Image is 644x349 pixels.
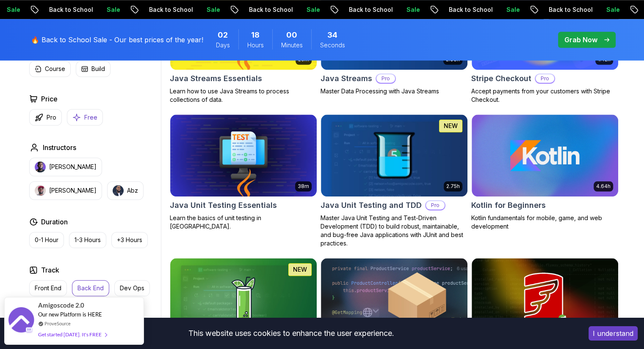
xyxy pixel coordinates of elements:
[29,158,102,176] button: instructor img[PERSON_NAME]
[114,280,150,296] button: Dev Ops
[218,29,228,41] span: 2 Days
[113,185,124,196] img: instructor img
[35,161,46,172] img: instructor img
[29,109,62,125] button: Pro
[111,232,148,248] button: +3 Hours
[321,73,372,85] h2: Java Streams
[471,87,619,104] p: Accept payments from your customers with Stripe Checkout.
[293,265,307,274] p: NEW
[100,5,127,14] p: Sale
[41,265,59,275] h2: Track
[446,183,460,190] p: 2.75h
[170,114,317,231] a: Java Unit Testing Essentials card38mJava Unit Testing EssentialsLearn the basics of unit testing ...
[41,217,68,227] h2: Duration
[472,115,618,196] img: Kotlin for Beginners card
[471,114,619,231] a: Kotlin for Beginners card4.64hKotlin for BeginnersKotlin fundamentals for mobile, game, and web d...
[471,73,531,85] h2: Stripe Checkout
[29,280,67,296] button: Front End
[6,324,576,343] div: This website uses cookies to enhance the user experience.
[376,74,395,83] p: Pro
[216,41,230,49] span: Days
[298,183,309,190] p: 38m
[500,5,527,14] p: Sale
[75,236,101,244] p: 1-3 Hours
[327,29,337,41] span: 34 Seconds
[69,232,106,248] button: 1-3 Hours
[72,280,109,296] button: Back End
[200,5,227,14] p: Sale
[321,214,468,248] p: Master Java Unit Testing and Test-Driven Development (TDD) to build robust, maintainable, and bug...
[31,35,203,45] p: 🔥 Back to School Sale - Our best prices of the year!
[35,236,58,244] p: 0-1 Hour
[91,65,105,73] p: Build
[142,5,200,14] p: Back to School
[49,186,97,195] p: [PERSON_NAME]
[564,35,597,45] p: Grab Now
[321,114,468,248] a: Java Unit Testing and TDD card2.75hNEWJava Unit Testing and TDDProMaster Java Unit Testing and Te...
[542,5,600,14] p: Back to School
[286,29,297,41] span: 0 Minutes
[29,181,102,200] button: instructor img[PERSON_NAME]
[117,236,142,244] p: +3 Hours
[8,307,34,335] img: provesource social proof notification image
[42,5,100,14] p: Back to School
[251,29,260,41] span: 18 Hours
[47,113,56,122] p: Pro
[107,181,144,200] button: instructor imgAbz
[170,258,317,340] img: Mockito & Java Unit Testing card
[38,311,102,318] span: Our new Platform is HERE
[170,73,262,85] h2: Java Streams Essentials
[35,185,46,196] img: instructor img
[29,232,64,248] button: 0-1 Hour
[35,284,61,292] p: Front End
[536,74,554,83] p: Pro
[84,113,97,122] p: Free
[38,330,107,339] div: Get started [DATE]. It's FREE
[76,61,111,77] button: Build
[589,326,638,341] button: Accept cookies
[67,109,103,125] button: Free
[43,142,76,153] h2: Instructors
[170,214,317,231] p: Learn the basics of unit testing in [GEOGRAPHIC_DATA].
[300,5,327,14] p: Sale
[170,199,277,211] h2: Java Unit Testing Essentials
[127,186,138,195] p: Abz
[471,199,546,211] h2: Kotlin for Beginners
[426,201,445,210] p: Pro
[38,300,84,310] span: Amigoscode 2.0
[472,258,618,340] img: Flyway and Spring Boot card
[596,183,611,190] p: 4.64h
[77,284,104,292] p: Back End
[321,199,422,211] h2: Java Unit Testing and TDD
[321,87,468,95] p: Master Data Processing with Java Streams
[242,5,300,14] p: Back to School
[247,41,264,49] span: Hours
[400,5,427,14] p: Sale
[170,87,317,104] p: Learn how to use Java Streams to process collections of data.
[41,94,58,104] h2: Price
[342,5,400,14] p: Back to School
[320,41,345,49] span: Seconds
[442,5,500,14] p: Back to School
[471,214,619,231] p: Kotlin fundamentals for mobile, game, and web development
[45,65,65,73] p: Course
[29,61,71,77] button: Course
[281,41,303,49] span: Minutes
[44,320,71,327] a: ProveSource
[49,163,97,171] p: [PERSON_NAME]
[600,5,627,14] p: Sale
[170,115,317,196] img: Java Unit Testing Essentials card
[321,258,467,340] img: Spring Boot Product API card
[321,115,467,196] img: Java Unit Testing and TDD card
[120,284,144,292] p: Dev Ops
[444,122,458,130] p: NEW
